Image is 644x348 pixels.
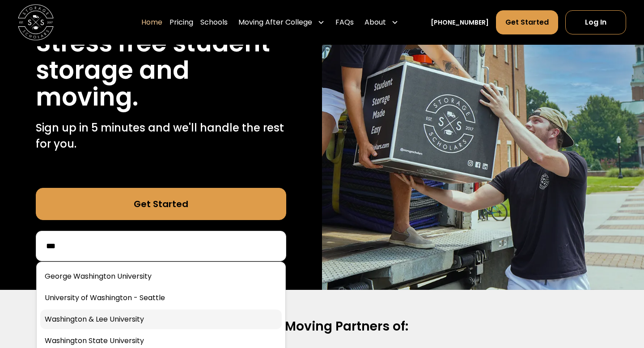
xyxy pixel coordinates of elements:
[238,17,312,28] div: Moving After College
[18,4,54,40] img: Storage Scholars main logo
[335,10,354,35] a: FAQs
[496,10,558,34] a: Get Started
[36,188,286,220] a: Get Started
[200,10,228,35] a: Schools
[565,10,626,34] a: Log In
[36,30,286,111] h1: Stress free student storage and moving.
[141,10,162,35] a: Home
[431,18,489,27] a: [PHONE_NUMBER]
[36,318,608,335] h2: Official Moving Partners of:
[36,120,286,152] p: Sign up in 5 minutes and we'll handle the rest for you.
[361,10,402,35] div: About
[235,10,328,35] div: Moving After College
[364,17,386,28] div: About
[169,10,193,35] a: Pricing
